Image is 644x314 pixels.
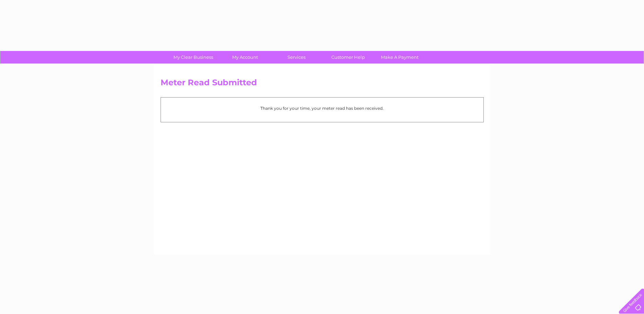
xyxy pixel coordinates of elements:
[269,51,325,64] a: Services
[165,51,221,64] a: My Clear Business
[217,51,273,64] a: My Account
[164,105,480,111] p: Thank you for your time, your meter read has been received.
[372,51,428,64] a: Make A Payment
[161,78,484,91] h2: Meter Read Submitted
[320,51,376,64] a: Customer Help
